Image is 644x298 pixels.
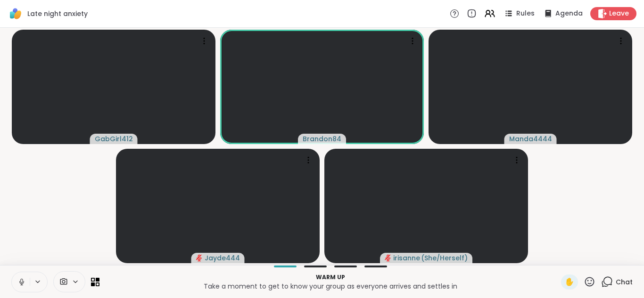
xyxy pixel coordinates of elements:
[516,9,535,18] span: Rules
[196,255,203,261] span: audio-muted
[509,134,552,144] span: Manda4444
[95,134,133,144] span: GabGirl412
[385,255,391,261] span: audio-muted
[555,9,583,18] span: Agenda
[105,273,555,282] p: Warm up
[421,253,468,263] span: ( She/Herself )
[27,9,88,18] span: Late night anxiety
[616,277,633,287] span: Chat
[105,282,555,291] p: Take a moment to get to know your group as everyone arrives and settles in
[303,134,341,144] span: Brandon84
[565,276,574,288] span: ✋
[8,6,24,22] img: ShareWell Logomark
[609,9,629,18] span: Leave
[205,253,240,263] span: Jayde444
[393,253,420,263] span: irisanne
